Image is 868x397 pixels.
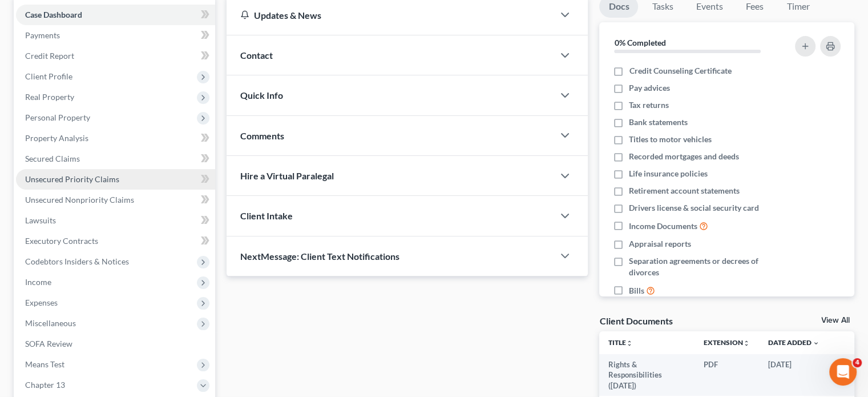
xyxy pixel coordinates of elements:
[16,334,215,354] a: SOFA Review
[240,90,283,101] span: Quick Info
[608,338,633,347] a: Titleunfold_more
[25,318,76,328] span: Miscellaneous
[25,380,65,390] span: Chapter 13
[813,340,819,347] i: expand_more
[240,170,334,181] span: Hire a Virtual Paralegal
[629,168,708,179] span: Life insurance policies
[16,190,215,210] a: Unsecured Nonpriority Claims
[25,195,134,204] span: Unsecured Nonpriority Claims
[626,340,633,347] i: unfold_more
[16,210,215,231] a: Lawsuits
[629,202,759,214] span: Drivers license & social security card
[629,82,670,94] span: Pay advices
[25,71,72,81] span: Client Profile
[614,38,665,47] strong: 0% Completed
[25,298,58,307] span: Expenses
[240,50,273,61] span: Contact
[25,51,74,61] span: Credit Report
[25,359,64,369] span: Means Test
[629,220,697,232] span: Income Documents
[629,65,731,77] span: Credit Counseling Certificate
[704,338,750,347] a: Extensionunfold_more
[629,238,691,250] span: Appraisal reports
[240,130,284,141] span: Comments
[240,210,293,221] span: Client Intake
[629,151,739,162] span: Recorded mortgages and deeds
[25,174,119,184] span: Unsecured Priority Claims
[759,354,829,396] td: [DATE]
[25,92,74,102] span: Real Property
[853,358,862,367] span: 4
[16,128,215,149] a: Property Analysis
[16,25,215,46] a: Payments
[25,215,56,225] span: Lawsuits
[25,236,98,246] span: Executory Contracts
[829,358,857,386] iframe: Intercom live chat
[743,340,750,347] i: unfold_more
[25,154,80,163] span: Secured Claims
[629,185,740,197] span: Retirement account statements
[16,169,215,190] a: Unsecured Priority Claims
[629,134,712,145] span: Titles to motor vehicles
[629,99,669,111] span: Tax returns
[240,251,399,262] span: NextMessage: Client Text Notifications
[768,338,819,347] a: Date Added expand_more
[25,10,82,19] span: Case Dashboard
[25,113,90,122] span: Personal Property
[16,46,215,66] a: Credit Report
[629,255,781,278] span: Separation agreements or decrees of divorces
[25,277,51,287] span: Income
[599,354,695,396] td: Rights & Responsibilities ([DATE])
[25,133,88,143] span: Property Analysis
[25,256,129,266] span: Codebtors Insiders & Notices
[25,339,72,348] span: SOFA Review
[629,285,644,296] span: Bills
[16,5,215,25] a: Case Dashboard
[821,316,850,324] a: View All
[16,149,215,169] a: Secured Claims
[240,9,540,21] div: Updates & News
[16,231,215,251] a: Executory Contracts
[695,354,759,396] td: PDF
[25,30,60,40] span: Payments
[599,315,672,327] div: Client Documents
[629,117,688,128] span: Bank statements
